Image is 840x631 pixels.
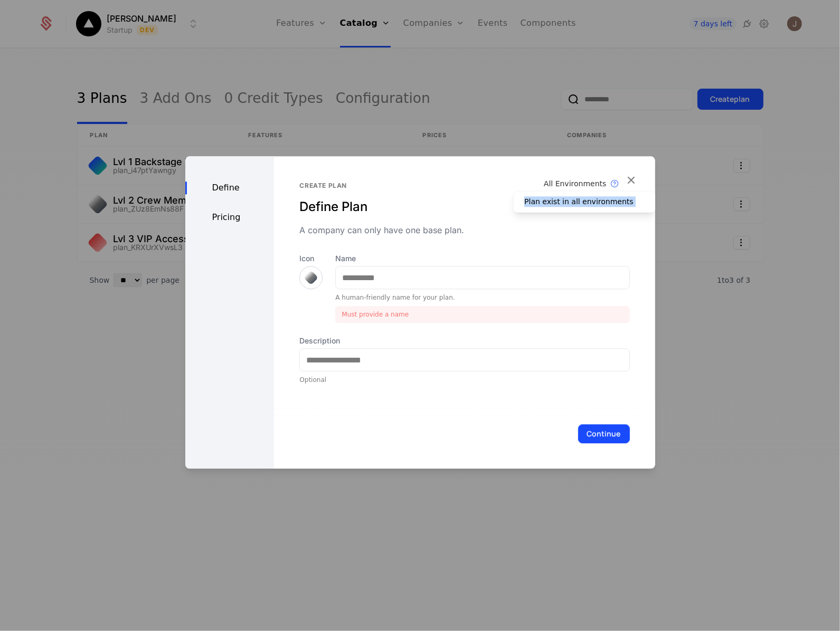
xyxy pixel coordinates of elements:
[185,211,275,224] div: Pricing
[185,181,275,194] div: Define
[299,224,629,236] div: A company can only have one base plan.
[299,253,323,264] label: Icon
[544,178,607,189] div: All Environments
[513,190,656,213] div: Plan exist in all environments
[335,253,629,264] label: Name
[335,293,629,302] div: A human-friendly name for your plan.
[335,306,629,323] div: Must provide a name
[299,336,629,346] label: Description
[299,376,629,384] div: Optional
[578,424,630,443] button: Continue
[299,181,629,190] div: Create plan
[299,198,629,215] div: Define Plan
